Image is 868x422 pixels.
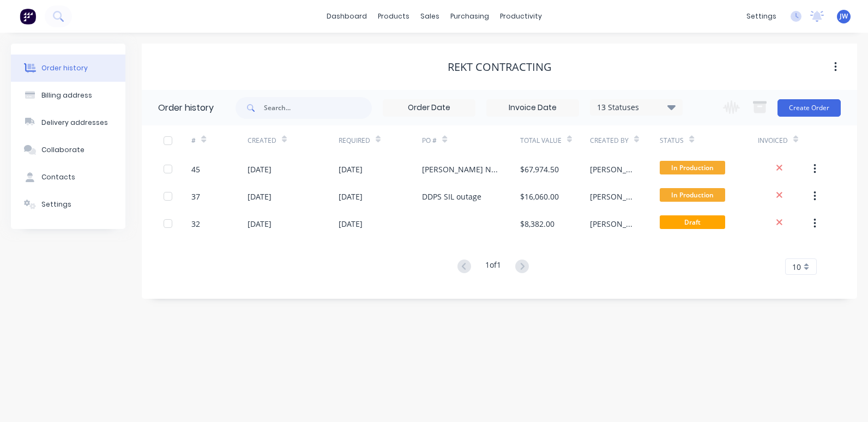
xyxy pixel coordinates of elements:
[590,101,682,113] div: 13 Statuses
[422,125,520,155] div: PO #
[777,99,841,117] button: Create Order
[422,136,437,146] div: PO #
[41,63,88,73] div: Order history
[11,136,125,164] button: Collaborate
[20,8,36,25] img: Factory
[660,161,725,174] span: In Production
[758,136,788,146] div: Invoiced
[248,191,272,202] div: [DATE]
[191,218,200,230] div: 32
[372,8,415,25] div: products
[590,164,638,175] div: [PERSON_NAME]
[487,100,578,116] input: Invoice Date
[422,164,498,175] div: [PERSON_NAME] Nov outage Rope access work.
[495,8,547,25] div: productivity
[321,8,372,25] a: dashboard
[415,8,445,25] div: sales
[248,218,272,230] div: [DATE]
[590,125,660,155] div: Created By
[41,91,92,100] div: Billing address
[11,109,125,136] button: Delivery addresses
[41,172,75,182] div: Contacts
[158,101,214,114] div: Order history
[741,8,782,25] div: settings
[339,164,363,175] div: [DATE]
[339,125,423,155] div: Required
[191,191,200,202] div: 37
[41,145,85,155] div: Collaborate
[383,100,475,116] input: Order Date
[448,61,552,74] div: REKT Contracting
[445,8,495,25] div: purchasing
[339,136,370,146] div: Required
[11,191,125,218] button: Settings
[248,125,339,155] div: Created
[485,259,501,275] div: 1 of 1
[520,164,559,175] div: $67,974.50
[520,218,554,230] div: $8,382.00
[590,218,638,230] div: [PERSON_NAME]
[248,164,272,175] div: [DATE]
[191,136,196,146] div: #
[520,136,562,146] div: Total Value
[11,164,125,191] button: Contacts
[264,97,372,119] input: Search...
[248,136,276,146] div: Created
[41,200,71,209] div: Settings
[660,215,725,229] span: Draft
[590,191,638,202] div: [PERSON_NAME]
[339,191,363,202] div: [DATE]
[191,164,200,175] div: 45
[792,261,801,273] span: 10
[660,125,758,155] div: Status
[590,136,629,146] div: Created By
[422,191,481,202] div: DDPS SIL outage
[840,11,848,21] span: JW
[11,82,125,109] button: Billing address
[41,118,108,128] div: Delivery addresses
[11,55,125,82] button: Order history
[758,125,814,155] div: Invoiced
[191,125,248,155] div: #
[660,136,684,146] div: Status
[660,188,725,202] span: In Production
[339,218,363,230] div: [DATE]
[520,125,590,155] div: Total Value
[520,191,559,202] div: $16,060.00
